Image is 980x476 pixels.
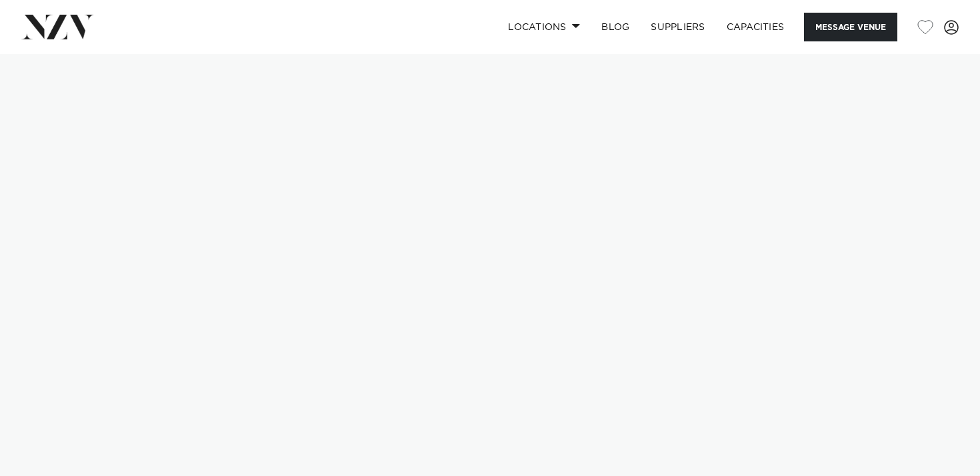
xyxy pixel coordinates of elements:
[21,15,94,39] img: nzv-logo.png
[497,13,591,41] a: Locations
[640,13,715,41] a: SUPPLIERS
[716,13,795,41] a: Capacities
[804,13,897,41] button: Message Venue
[591,13,640,41] a: BLOG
